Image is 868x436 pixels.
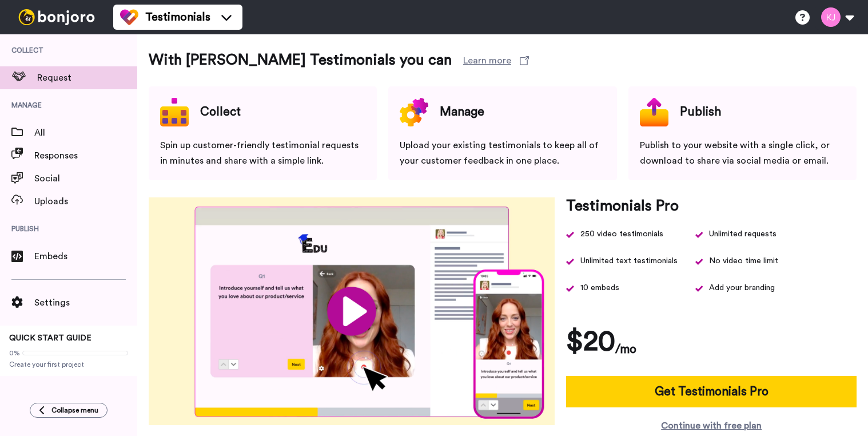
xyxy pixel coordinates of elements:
[34,149,137,162] span: Responses
[566,324,615,359] h1: $20
[463,54,529,68] a: Learn more
[580,227,663,242] div: 250 video testimonials
[709,280,775,296] span: Add your branding
[34,249,137,263] span: Embeds
[580,253,678,269] span: Unlimited text testimonials
[580,280,619,296] span: 10 embeds
[149,51,452,69] h3: With [PERSON_NAME] Testimonials you can
[34,172,137,185] span: Social
[463,54,511,68] div: Learn more
[120,8,138,26] img: tm-color.svg
[200,98,241,126] div: Collect
[34,195,137,208] span: Uploads
[145,9,210,25] span: Testimonials
[640,138,845,169] div: Publish to your website with a single click, or download to share via social media or email.
[709,227,777,242] div: Unlimited requests
[566,197,679,215] h3: Testimonials Pro
[440,98,484,126] div: Manage
[709,253,778,269] span: No video time limit
[34,296,137,310] span: Settings
[9,348,20,358] span: 0%
[160,138,365,169] div: Spin up customer-friendly testimonial requests in minutes and share with a simple link.
[34,126,137,140] span: All
[566,419,857,433] a: Continue with free plan
[37,71,137,85] span: Request
[680,98,721,126] div: Publish
[14,9,99,25] img: bj-logo-header-white.svg
[51,406,98,415] span: Collapse menu
[30,403,107,418] button: Collapse menu
[9,360,128,369] span: Create your first project
[400,138,605,169] div: Upload your existing testimonials to keep all of your customer feedback in one place.
[655,382,769,401] div: Get Testimonials Pro
[615,340,636,359] h4: /mo
[9,334,91,342] span: QUICK START GUIDE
